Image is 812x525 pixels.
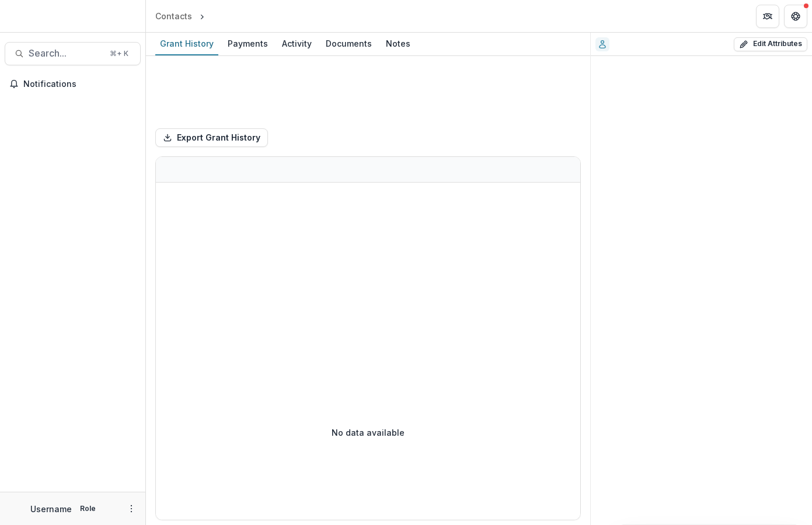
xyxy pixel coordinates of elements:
[332,426,405,439] p: No data available
[30,503,72,515] p: Username
[155,35,218,52] div: Grant History
[381,33,415,55] a: Notes
[151,8,257,24] nav: breadcrumb
[5,42,141,65] button: Search...
[784,5,807,28] button: Get Help
[756,5,779,28] button: Partners
[76,503,99,514] p: Role
[381,35,415,52] div: Notes
[321,33,377,55] a: Documents
[277,33,316,55] a: Activity
[155,128,268,147] button: Export Grant History
[23,79,136,89] span: Notifications
[155,33,218,55] a: Grant History
[223,33,273,55] a: Payments
[734,37,807,51] button: Edit Attributes
[107,47,131,60] div: ⌘ + K
[155,10,192,22] div: Contacts
[223,35,273,52] div: Payments
[277,35,316,52] div: Activity
[321,35,377,52] div: Documents
[5,75,141,93] button: Notifications
[124,502,138,516] button: More
[29,48,103,59] span: Search...
[151,8,197,24] a: Contacts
